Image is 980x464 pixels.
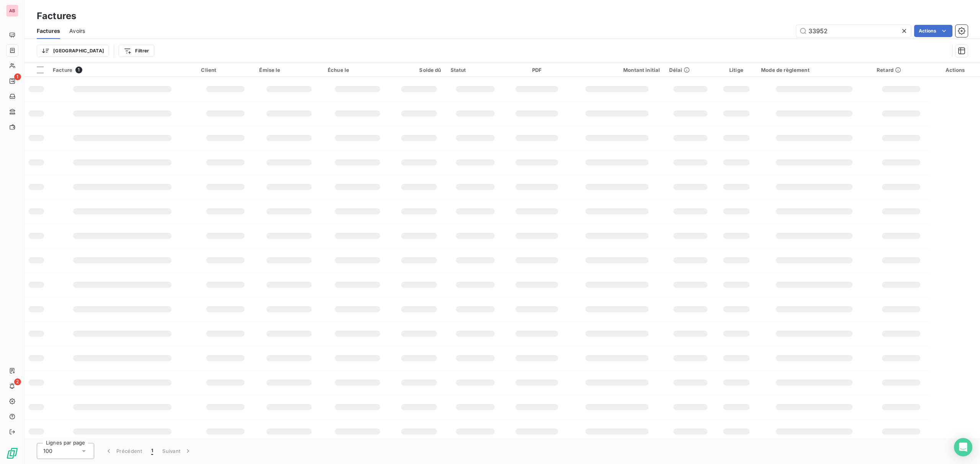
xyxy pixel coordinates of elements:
span: Facture [53,67,72,73]
button: [GEOGRAPHIC_DATA] [37,45,109,57]
span: Factures [37,27,60,35]
img: Logo LeanPay [6,447,18,459]
button: Filtrer [119,45,154,57]
span: 100 [43,447,52,455]
div: Retard [877,67,926,73]
div: Actions [935,67,975,73]
div: Statut [451,67,500,73]
div: Délai [669,67,711,73]
div: Échue le [328,67,387,73]
span: 1 [75,67,82,73]
input: Rechercher [796,25,911,37]
div: AB [6,5,18,17]
div: Open Intercom Messenger [954,438,972,456]
span: Avoirs [69,27,85,35]
div: Solde dû [397,67,441,73]
span: 2 [14,378,21,385]
div: PDF [509,67,565,73]
h3: Factures [37,9,76,23]
span: 1 [151,447,153,455]
div: Mode de règlement [761,67,867,73]
button: Actions [914,25,952,37]
button: Précédent [100,443,147,459]
div: Montant initial [574,67,660,73]
div: Émise le [259,67,318,73]
button: 1 [147,443,158,459]
button: Suivant [158,443,196,459]
span: 1 [14,73,21,80]
div: Client [201,67,250,73]
div: Litige [721,67,752,73]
